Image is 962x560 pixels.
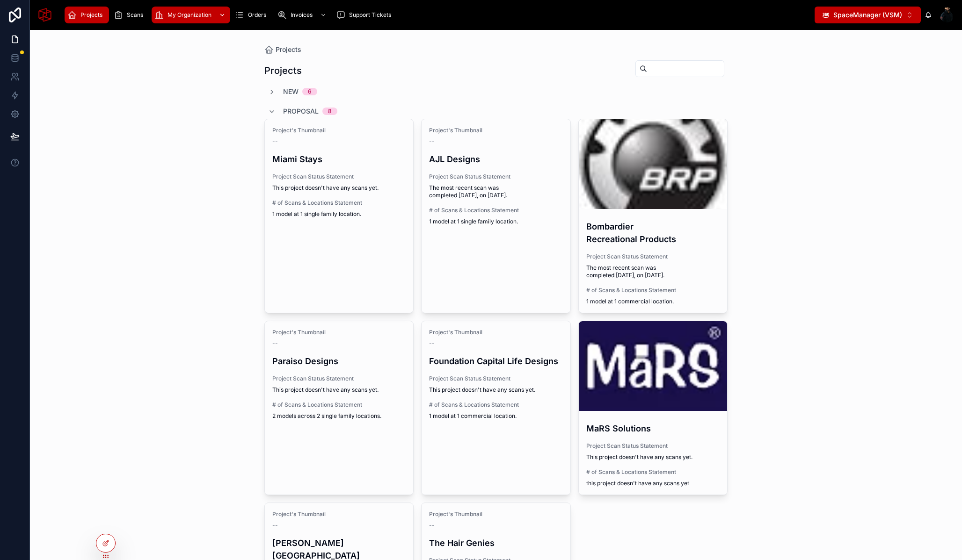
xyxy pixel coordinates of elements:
[272,184,406,192] span: This project doesn't have any scans yet.
[421,321,571,495] a: Project's Thumbnail--Foundation Capital Life DesignsProject Scan Status StatementThis project doe...
[272,522,278,529] span: --
[308,88,312,95] div: 6
[429,127,563,134] span: Project's Thumbnail
[815,7,921,23] button: Select Button
[586,468,720,476] span: # of Scans & Locations Statement
[152,7,230,23] a: My Organization
[80,11,102,19] span: Projects
[586,220,720,245] h4: Bombardier Recreational Products
[37,7,52,22] img: App logo
[429,375,563,382] span: Project Scan Status Statement
[264,64,302,77] h1: Projects
[429,138,435,145] span: --
[586,287,720,294] span: # of Scans & Locations Statement
[272,401,406,409] span: # of Scans & Locations Statement
[272,412,406,420] span: 2 models across 2 single family locations.
[111,7,150,23] a: Scans
[232,7,273,23] a: Orders
[429,510,563,518] span: Project's Thumbnail
[276,45,301,54] span: Projects
[586,264,720,279] span: The most recent scan was completed [DATE], on [DATE].
[429,207,563,214] span: # of Scans & Locations Statement
[60,5,815,25] div: scrollable content
[272,355,406,367] h4: Paraiso Designs
[333,7,398,23] a: Support Tickets
[429,522,435,529] span: --
[833,10,902,20] span: SpaceManager (VSM)
[272,138,278,145] span: --
[578,321,728,495] a: MaRS SolutionsProject Scan Status StatementThis project doesn't have any scans yet.# of Scans & L...
[429,153,563,165] h4: AJL Designs
[272,340,278,347] span: --
[429,184,563,199] span: The most recent scan was completed [DATE], on [DATE].
[429,355,563,367] h4: Foundation Capital Life Designs
[429,412,563,420] span: 1 model at 1 commercial location.
[291,11,313,19] span: Invoices
[586,298,720,305] span: 1 model at 1 commercial location.
[586,453,720,461] span: This project doesn't have any scans yet.
[421,119,571,313] a: Project's Thumbnail--AJL DesignsProject Scan Status StatementThe most recent scan was completed [...
[579,119,728,209] div: Bombardier-Recreational-Products.jpeg
[429,340,435,347] span: --
[272,386,406,394] span: This project doesn't have any scans yet.
[283,107,319,116] span: Proposal
[429,386,563,394] span: This project doesn't have any scans yet.
[586,422,720,435] h4: MaRS Solutions
[586,442,720,450] span: Project Scan Status Statement
[586,480,720,487] span: this project doesn't have any scans yet
[272,510,406,518] span: Project's Thumbnail
[283,87,299,96] span: New
[272,173,406,180] span: Project Scan Status Statement
[429,401,563,409] span: # of Scans & Locations Statement
[429,218,563,225] span: 1 model at 1 single family location.
[429,329,563,336] span: Project's Thumbnail
[168,11,211,19] span: My Organization
[65,7,109,23] a: Projects
[264,321,414,495] a: Project's Thumbnail--Paraiso DesignsProject Scan Status StatementThis project doesn't have any sc...
[272,153,406,165] h4: Miami Stays
[272,127,406,134] span: Project's Thumbnail
[264,45,301,54] a: Projects
[578,119,728,313] a: Bombardier Recreational ProductsProject Scan Status StatementThe most recent scan was completed [...
[272,329,406,336] span: Project's Thumbnail
[586,253,720,260] span: Project Scan Status Statement
[429,537,563,549] h4: The Hair Genies
[349,11,391,19] span: Support Tickets
[579,321,728,411] div: MaRS-BIM-Solutions-Logo.webp
[275,7,331,23] a: Invoices
[127,11,143,19] span: Scans
[248,11,266,19] span: Orders
[272,199,406,207] span: # of Scans & Locations Statement
[429,173,563,180] span: Project Scan Status Statement
[272,210,406,218] span: 1 model at 1 single family location.
[272,375,406,382] span: Project Scan Status Statement
[264,119,414,313] a: Project's Thumbnail--Miami StaysProject Scan Status StatementThis project doesn't have any scans ...
[328,108,332,115] div: 8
